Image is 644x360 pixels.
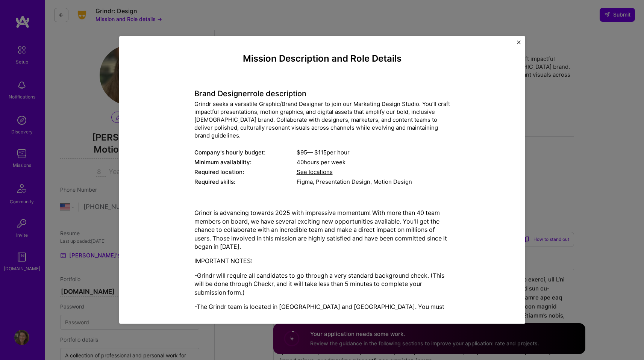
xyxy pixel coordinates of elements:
[194,303,450,328] p: -The Grindr team is located in [GEOGRAPHIC_DATA] and [GEOGRAPHIC_DATA]. You must have overlap wit...
[194,209,450,251] p: Grindr is advancing towards 2025 with impressive momentum! With more than 40 team members on boar...
[297,178,450,186] div: Figma, Presentation Design, Motion Design
[194,148,297,156] div: Company's hourly budget:
[194,257,450,265] p: IMPORTANT NOTES:
[517,41,521,48] button: Close
[194,271,450,296] p: -Grindr will require all candidates to go through a very standard background check. (This will be...
[194,89,450,98] h4: Brand Designer role description
[297,148,450,156] div: $ 95 — $ 115 per hour
[194,168,297,176] div: Required location:
[194,53,450,64] h4: Mission Description and Role Details
[297,168,333,175] span: See locations
[194,178,297,186] div: Required skills:
[194,158,297,166] div: Minimum availability:
[194,100,450,139] div: Grindr seeks a versatile Graphic/Brand Designer to join our Marketing Design Studio. You’ll craft...
[297,158,450,166] div: 40 hours per week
